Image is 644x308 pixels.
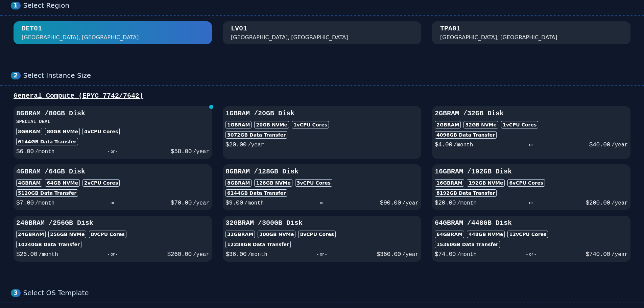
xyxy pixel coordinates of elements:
div: 20 GB NVMe [254,121,289,128]
h3: 4GB RAM / 64 GB Disk [16,167,209,176]
div: 1 vCPU Cores [292,121,329,128]
h3: 64GB RAM / 448 GB Disk [435,218,628,228]
button: TPA01 [GEOGRAPHIC_DATA], [GEOGRAPHIC_DATA] [432,21,630,44]
h3: 2GB RAM / 32 GB Disk [435,109,628,118]
span: $ 200.00 [586,199,610,206]
div: 2GB RAM [435,121,461,128]
span: $ 36.00 [225,251,246,258]
div: 6144 GB Data Transfer [16,138,78,145]
span: $ 40.00 [589,141,610,148]
span: /year [402,200,419,206]
span: /month [35,149,55,155]
span: $ 360.00 [377,251,401,258]
div: - or - [477,198,586,208]
div: 24GB RAM [16,231,46,238]
div: 4096 GB Data Transfer [435,131,497,139]
div: - or - [473,140,589,149]
span: $ 20.00 [435,199,456,206]
h3: 8GB RAM / 80 GB Disk [16,109,209,118]
button: LV01 [GEOGRAPHIC_DATA], [GEOGRAPHIC_DATA] [223,21,421,44]
div: 1 [11,2,21,9]
div: 256 GB NVMe [48,231,86,238]
div: Select Region [23,1,633,10]
div: 32GB RAM [225,231,255,238]
h3: 16GB RAM / 192 GB Disk [435,167,628,176]
div: [GEOGRAPHIC_DATA], [GEOGRAPHIC_DATA] [22,33,139,42]
button: 64GBRAM /448GB Disk64GBRAM448GB NVMe12vCPU Cores15360GB Data Transfer$74.00/month- or -$740.00/year [432,216,630,262]
div: 15360 GB Data Transfer [435,241,500,248]
span: /year [612,142,628,148]
div: 2 vCPU Cores [82,179,120,187]
span: /year [248,142,264,148]
h3: 24GB RAM / 256 GB Disk [16,218,209,228]
span: $ 90.00 [380,199,401,206]
span: $ 260.00 [167,251,192,258]
div: 8GB RAM [225,179,252,187]
h3: 32GB RAM / 300 GB Disk [225,218,419,228]
span: /month [457,200,477,206]
div: 8 vCPU Cores [89,231,126,238]
span: /month [39,252,58,258]
div: 6144 GB Data Transfer [225,189,287,197]
div: LV01 [231,24,247,33]
div: 3 vCPU Cores [295,179,332,187]
div: 12288 GB Data Transfer [225,241,291,248]
div: 1 vCPU Cores [501,121,538,128]
span: /year [193,200,209,206]
div: [GEOGRAPHIC_DATA], [GEOGRAPHIC_DATA] [440,33,557,42]
div: 128 GB NVMe [254,179,292,187]
span: $ 740.00 [586,251,610,258]
div: 10240 GB Data Transfer [16,241,81,248]
div: DET01 [22,24,42,33]
span: /month [248,252,267,258]
div: 3 [11,289,21,297]
div: 2 [11,72,21,79]
span: $ 74.00 [435,251,456,258]
span: $ 4.00 [435,141,452,148]
button: DET01 [GEOGRAPHIC_DATA], [GEOGRAPHIC_DATA] [14,21,212,44]
button: 24GBRAM /256GB Disk24GBRAM256GB NVMe8vCPU Cores10240GB Data Transfer$26.00/month- or -$260.00/year [14,216,212,262]
div: 32 GB NVMe [463,121,498,128]
button: 2GBRAM /32GB Disk2GBRAM32GB NVMe1vCPU Cores4096GB Data Transfer$4.00/month- or -$40.00/year [432,106,630,159]
div: 16GB RAM [435,179,464,187]
span: /month [244,200,264,206]
div: [GEOGRAPHIC_DATA], [GEOGRAPHIC_DATA] [231,33,348,42]
h3: 1GB RAM / 20 GB Disk [225,109,419,118]
div: 3072 GB Data Transfer [225,131,287,139]
div: Select Instance Size [23,71,633,80]
span: $ 70.00 [171,199,192,206]
div: - or - [54,198,170,208]
div: - or - [267,250,377,259]
div: 5120 GB Data Transfer [16,189,78,197]
span: /year [193,252,209,258]
div: 8 vCPU Cores [298,231,335,238]
span: $ 6.00 [16,148,34,155]
span: $ 9.00 [225,199,243,206]
div: 6 vCPU Cores [507,179,545,187]
div: Select OS Template [23,289,633,297]
span: /month [35,200,55,206]
div: 12 vCPU Cores [507,231,548,238]
span: /year [612,200,628,206]
div: 80 GB NVMe [45,128,80,135]
span: $ 58.00 [171,148,192,155]
button: 8GBRAM /80GB DiskSPECIAL DEAL8GBRAM80GB NVMe4vCPU Cores6144GB Data Transfer$6.00/month- or -$58.0... [14,106,212,159]
span: $ 7.00 [16,199,34,206]
span: /year [193,149,209,155]
div: 192 GB NVMe [467,179,505,187]
h3: SPECIAL DEAL [16,118,209,125]
div: - or - [54,147,170,156]
div: General Compute (EPYC 7742/7642) [11,91,633,101]
div: 4GB RAM [16,179,42,187]
div: 8GB RAM [16,128,42,135]
span: /month [457,252,477,258]
span: $ 26.00 [16,251,37,258]
button: 8GBRAM /128GB Disk8GBRAM128GB NVMe3vCPU Cores6144GB Data Transfer$9.00/month- or -$90.00/year [223,164,421,210]
div: - or - [477,250,586,259]
h3: 8GB RAM / 128 GB Disk [225,167,419,176]
span: $ 20.00 [225,141,246,148]
div: - or - [264,198,380,208]
div: 300 GB NVMe [258,231,295,238]
div: 1GB RAM [225,121,252,128]
div: 448 GB NVMe [467,231,505,238]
